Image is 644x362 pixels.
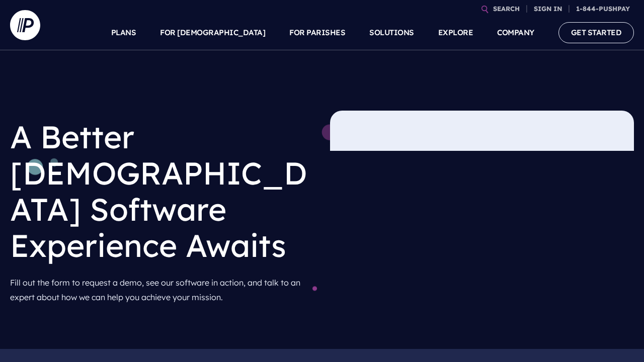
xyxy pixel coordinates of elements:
[497,15,534,50] a: COMPANY
[160,15,265,50] a: FOR [DEMOGRAPHIC_DATA]
[111,15,136,50] a: PLANS
[10,271,314,309] p: Fill out the form to request a demo, see our software in action, and talk to an expert about how ...
[10,111,314,271] h1: A Better [DEMOGRAPHIC_DATA] Software Experience Awaits
[558,22,634,43] a: GET STARTED
[289,15,345,50] a: FOR PARISHES
[369,15,414,50] a: SOLUTIONS
[438,15,473,50] a: EXPLORE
